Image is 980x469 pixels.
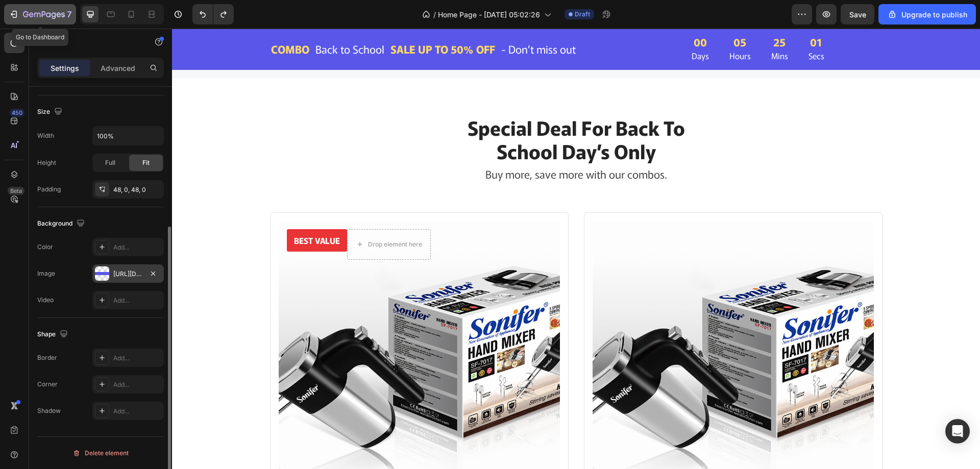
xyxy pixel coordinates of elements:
p: Row [50,36,136,48]
div: Undo/Redo [192,4,234,24]
p: Buy more, save more with our combos. [290,138,518,154]
div: 48, 0, 48, 0 [113,185,161,194]
div: Delete element [72,447,129,459]
div: Background [37,217,87,231]
div: [URL][DOMAIN_NAME] [113,269,143,279]
p: BEST VALUE [122,206,168,218]
button: Upgrade to publish [878,4,976,24]
div: Beta [8,187,24,195]
div: Add... [113,354,161,363]
p: Settings [51,63,79,73]
div: Drop element here [196,212,250,220]
div: Video [37,295,54,305]
p: 7 [67,8,71,20]
div: Shadow [37,406,61,415]
div: Image [37,269,55,278]
div: Height [37,158,56,167]
span: Full [105,158,115,167]
iframe: Design area [172,29,980,469]
div: Open Intercom Messenger [945,419,970,443]
div: Add... [113,407,161,416]
button: Save [841,4,874,24]
input: Auto [93,127,163,145]
div: Border [37,353,57,362]
div: Upgrade to publish [887,9,967,20]
p: Special Deal For Back To School Day’s Only [290,87,518,134]
button: 7 [4,4,76,24]
button: Delete element [37,445,164,461]
div: Shape [37,328,70,341]
span: Save [849,10,866,19]
div: Add... [113,380,161,389]
span: Fit [142,158,150,167]
div: Corner [37,380,58,389]
div: Size [37,105,64,119]
div: Color [37,242,53,252]
span: Draft [575,10,590,19]
div: 450 [10,109,24,117]
p: Advanced [101,63,135,73]
div: Add... [113,243,161,252]
div: Add... [113,296,161,305]
span: Home Page - [DATE] 05:02:26 [438,9,540,20]
span: / [433,9,436,20]
div: Width [37,131,54,140]
div: Padding [37,185,61,194]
